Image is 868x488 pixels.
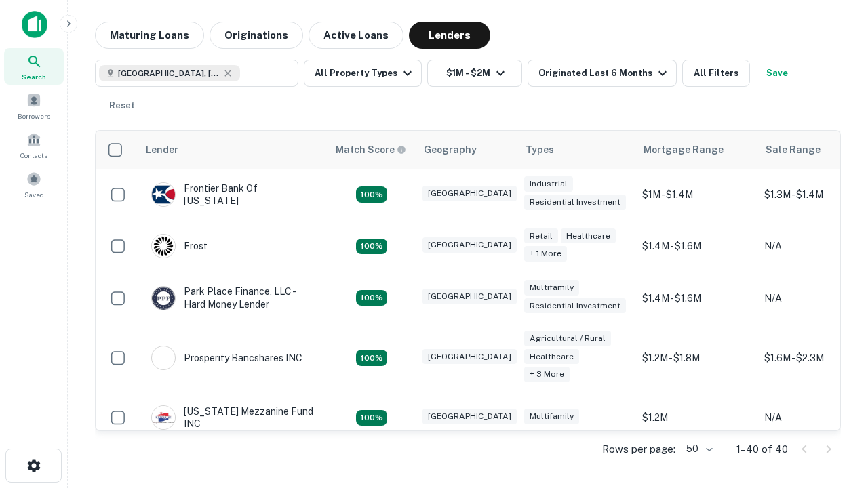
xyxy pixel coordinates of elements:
div: Matching Properties: 4, hasApolloMatch: undefined [356,186,387,203]
img: picture [152,406,175,429]
div: + 1 more [524,246,567,262]
button: All Filters [682,60,750,87]
div: [GEOGRAPHIC_DATA] [422,289,517,304]
div: [GEOGRAPHIC_DATA] [422,186,517,201]
div: Lender [146,142,178,158]
div: Multifamily [524,280,579,296]
div: Matching Properties: 7, hasApolloMatch: undefined [356,350,387,366]
td: $1.4M - $1.6M [635,272,757,323]
div: Matching Properties: 5, hasApolloMatch: undefined [356,410,387,426]
td: $1.4M - $1.6M [635,220,757,272]
div: Frontier Bank Of [US_STATE] [151,182,314,207]
th: Lender [138,131,328,169]
div: Industrial [524,176,573,192]
span: Saved [24,189,44,200]
div: Agricultural / Rural [524,331,611,346]
button: All Property Types [304,60,422,87]
div: Matching Properties: 4, hasApolloMatch: undefined [356,239,387,255]
div: + 3 more [524,367,570,382]
div: Multifamily [524,409,579,424]
h6: Match Score [336,142,403,157]
img: capitalize-icon.png [22,11,47,38]
div: Mortgage Range [644,142,724,158]
div: Retail [524,228,558,244]
span: Search [22,71,46,82]
button: Active Loans [309,22,403,49]
img: picture [152,235,175,258]
div: [US_STATE] Mezzanine Fund INC [151,405,314,430]
img: picture [152,287,175,310]
th: Types [517,131,635,169]
button: Lenders [409,22,490,49]
p: Rows per page: [602,441,675,457]
div: Sale Range [766,142,821,158]
div: Residential Investment [524,195,626,210]
iframe: Chat Widget [800,380,868,445]
button: Reset [100,92,144,119]
img: picture [152,346,175,369]
td: $1.2M [635,392,757,443]
span: [GEOGRAPHIC_DATA], [GEOGRAPHIC_DATA], [GEOGRAPHIC_DATA] [118,67,220,79]
div: Capitalize uses an advanced AI algorithm to match your search with the best lender. The match sco... [336,142,406,157]
span: Borrowers [18,110,50,121]
div: Park Place Finance, LLC - Hard Money Lender [151,285,314,310]
button: Save your search to get updates of matches that match your search criteria. [755,60,799,87]
span: Contacts [20,150,47,161]
th: Capitalize uses an advanced AI algorithm to match your search with the best lender. The match sco... [328,131,416,169]
img: picture [152,183,175,206]
button: Originations [210,22,303,49]
div: Frost [151,234,208,258]
a: Saved [4,166,64,203]
div: [GEOGRAPHIC_DATA] [422,349,517,365]
th: Mortgage Range [635,131,757,169]
button: Originated Last 6 Months [528,60,677,87]
p: 1–40 of 40 [736,441,788,457]
div: Healthcare [561,228,616,244]
div: 50 [681,439,715,459]
a: Contacts [4,127,64,163]
div: Residential Investment [524,298,626,314]
button: Maturing Loans [95,22,204,49]
div: Healthcare [524,349,579,365]
div: Prosperity Bancshares INC [151,346,302,370]
td: $1M - $1.4M [635,169,757,220]
a: Borrowers [4,87,64,124]
a: Search [4,48,64,85]
div: [GEOGRAPHIC_DATA] [422,237,517,253]
div: Types [526,142,554,158]
div: Matching Properties: 4, hasApolloMatch: undefined [356,290,387,306]
div: [GEOGRAPHIC_DATA] [422,409,517,424]
div: Geography [424,142,477,158]
div: Originated Last 6 Months [538,65,671,81]
button: $1M - $2M [427,60,522,87]
td: $1.2M - $1.8M [635,324,757,392]
th: Geography [416,131,517,169]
